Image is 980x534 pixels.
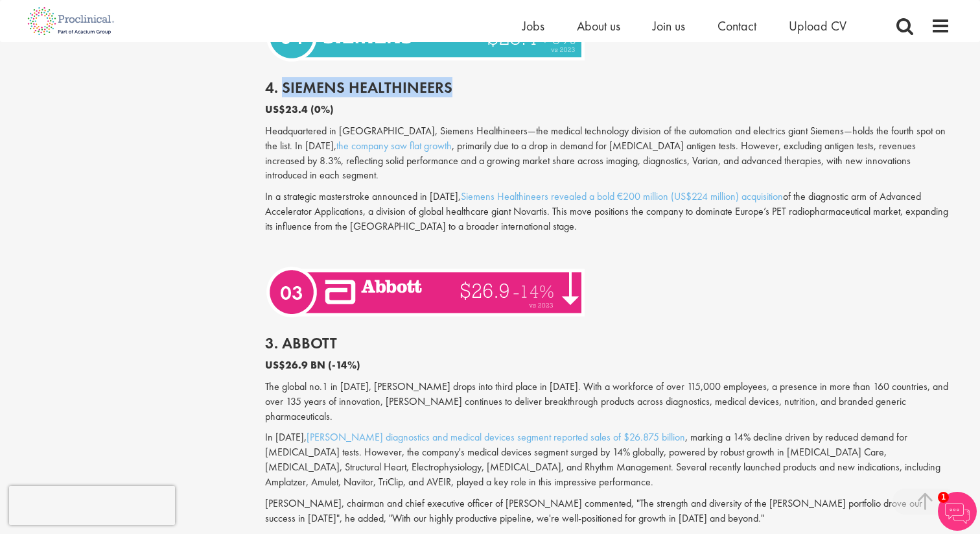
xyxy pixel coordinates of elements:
[265,380,951,424] p: The global no.1 in [DATE], [PERSON_NAME] drops into third place in [DATE]. With a workforce of ov...
[265,335,951,352] h2: 3. Abbott
[789,18,846,34] a: Upload CV
[577,18,620,34] a: About us
[265,124,951,183] p: Headquartered in [GEOGRAPHIC_DATA], Siemens Healthineers—the medical technology division of the a...
[336,139,452,152] a: the company saw flat growth
[938,492,977,531] img: Chatbot
[265,358,360,372] b: US$26.9 BN (-14%)
[717,18,756,34] a: Contact
[265,103,334,116] b: US$23.4 (0%)
[265,79,951,96] h2: 4. Siemens Healthineers
[265,496,951,526] p: [PERSON_NAME], chairman and chief executive officer of [PERSON_NAME] commented, "The strength and...
[307,430,685,444] a: [PERSON_NAME] diagnostics and medical devices segment reported sales of $26.875 billion
[522,18,544,34] a: Jobs
[938,492,949,503] span: 1
[9,486,175,525] iframe: reCAPTCHA
[653,18,685,34] a: Join us
[461,189,783,203] a: Siemens Healthineers revealed a bold €200 million (US$224 million) acquisition
[265,430,951,489] p: In [DATE], , marking a 14% decline driven by reduced demand for [MEDICAL_DATA] tests. However, th...
[265,189,951,234] p: In a strategic masterstroke announced in [DATE], of the diagnostic arm of Advanced Accelerator Ap...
